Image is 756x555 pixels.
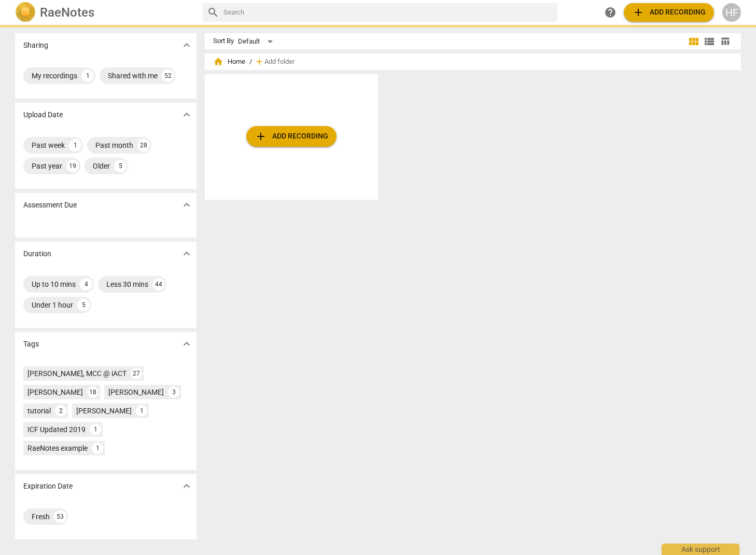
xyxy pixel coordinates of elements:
[662,544,739,555] div: Ask support
[179,336,194,352] button: Show more
[255,130,267,143] span: add
[703,35,716,48] span: view_list
[136,405,147,417] div: 1
[76,406,132,416] div: [PERSON_NAME]
[92,442,103,454] div: 1
[95,140,133,150] div: Past month
[93,161,110,171] div: Older
[254,57,264,67] span: add
[180,480,193,492] span: expand_more
[152,278,165,290] div: 44
[27,368,127,379] div: [PERSON_NAME], MCC @ iACT
[131,368,142,379] div: 27
[179,246,194,261] button: Show more
[238,33,276,50] div: Default
[632,6,645,19] span: add
[179,478,194,494] button: Show more
[162,70,174,82] div: 52
[180,108,193,121] span: expand_more
[87,386,99,398] div: 18
[69,139,81,151] div: 1
[137,139,150,151] div: 28
[179,197,194,213] button: Show more
[81,70,94,82] div: 1
[27,406,51,416] div: tutorial
[23,248,51,259] p: Duration
[114,160,127,172] div: 5
[66,160,79,172] div: 19
[77,299,90,311] div: 5
[264,58,295,66] span: Add folder
[23,40,48,51] p: Sharing
[180,338,193,350] span: expand_more
[180,247,193,260] span: expand_more
[27,424,86,435] div: ICF Updated 2019
[15,2,36,23] img: Logo
[23,481,73,492] p: Expiration Date
[27,443,88,453] div: RaeNotes example
[32,511,50,522] div: Fresh
[601,3,620,22] a: Help
[40,5,94,20] h2: RaeNotes
[213,57,245,67] span: Home
[179,37,194,53] button: Show more
[624,3,714,22] button: Upload
[702,34,717,49] button: List view
[55,405,66,417] div: 2
[207,6,219,19] span: search
[180,39,193,51] span: expand_more
[180,199,193,211] span: expand_more
[15,2,194,23] a: LogoRaeNotes
[632,6,706,19] span: Add recording
[223,4,553,21] input: Search
[688,35,700,48] span: view_module
[168,386,179,398] div: 3
[80,278,92,290] div: 4
[23,200,77,211] p: Assessment Due
[32,71,77,81] div: My recordings
[32,300,73,310] div: Under 1 hour
[32,279,76,289] div: Up to 10 mins
[720,36,730,46] span: table_chart
[213,37,234,45] div: Sort By
[32,161,62,171] div: Past year
[179,107,194,122] button: Show more
[249,58,252,66] span: /
[23,339,39,350] p: Tags
[722,3,741,22] button: HF
[90,424,101,435] div: 1
[717,34,733,49] button: Table view
[604,6,617,19] span: help
[246,126,337,147] button: Upload
[54,510,66,523] div: 53
[32,140,65,150] div: Past week
[108,387,164,397] div: [PERSON_NAME]
[23,109,63,120] p: Upload Date
[106,279,148,289] div: Less 30 mins
[213,57,223,67] span: home
[108,71,158,81] div: Shared with me
[686,34,702,49] button: Tile view
[27,387,83,397] div: [PERSON_NAME]
[255,130,328,143] span: Add recording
